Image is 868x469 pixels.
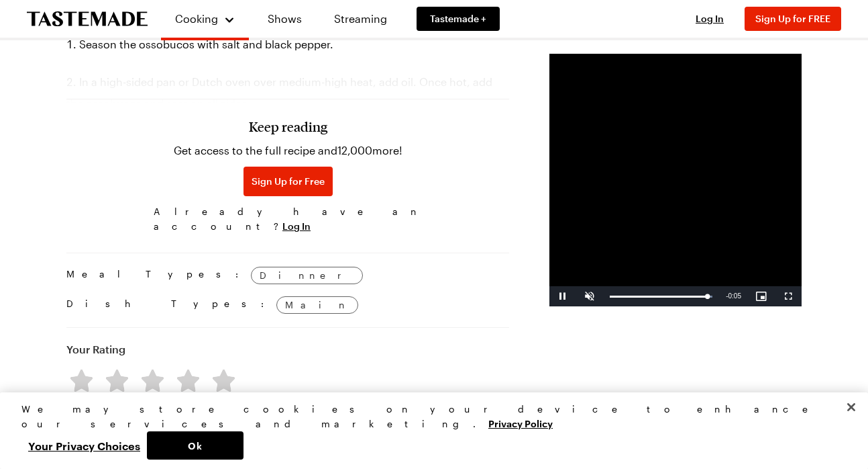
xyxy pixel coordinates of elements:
[21,402,835,460] div: Privacy
[745,7,841,31] button: Sign Up for FREE
[66,267,246,284] span: Meal Types:
[66,341,125,357] h4: Your Rating
[21,431,147,460] button: Your Privacy Choices
[21,402,835,431] div: We may store cookies on your device to enhance our services and marketing.
[836,392,866,422] button: Close
[728,292,741,300] span: 0:05
[549,286,576,306] button: Pause
[282,220,311,233] button: Log In
[243,167,333,196] button: Sign Up for Free
[285,298,349,312] span: Main
[147,431,243,460] button: Ok
[576,286,603,306] button: Unmute
[417,7,500,31] a: Tastemade +
[726,292,728,300] span: -
[27,11,148,27] a: To Tastemade Home Page
[66,296,271,314] span: Dish Types:
[549,54,802,306] video-js: Video Player
[610,296,712,298] div: Progress Bar
[755,13,830,24] span: Sign Up for FREE
[174,142,402,159] p: Get access to the full recipe and 12,000 more!
[154,204,422,234] span: Already have an account?
[174,5,235,32] button: Cooking
[775,286,802,306] button: Fullscreen
[696,13,724,24] span: Log In
[260,268,354,283] span: Dinner
[251,267,363,284] a: Dinner
[748,286,775,306] button: Picture-in-Picture
[430,12,486,26] span: Tastemade +
[66,34,509,55] li: Season the ossobucos with salt and black pepper.
[488,417,553,429] a: More information about your privacy, opens in a new tab
[276,296,358,314] a: Main
[249,118,327,134] h3: Keep reading
[175,12,218,25] span: Cooking
[252,175,325,188] span: Sign Up for Free
[683,12,737,26] button: Log In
